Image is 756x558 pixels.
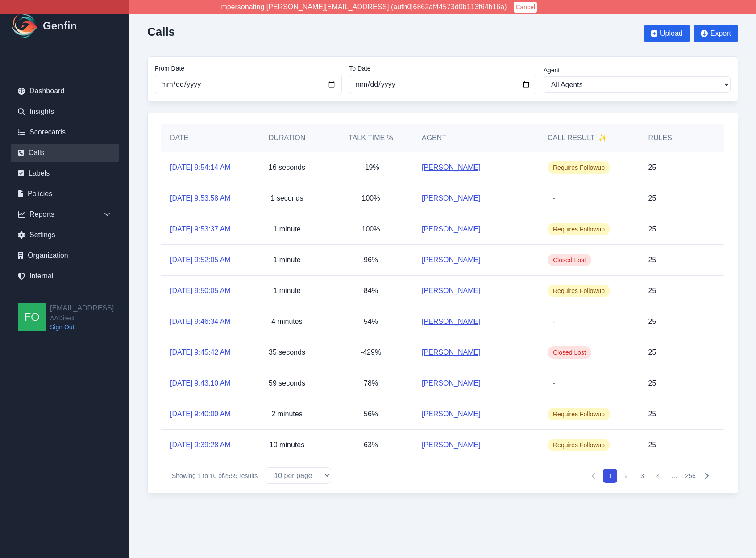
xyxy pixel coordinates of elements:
[651,469,665,483] button: 4
[362,224,380,235] p: 100%
[11,185,119,203] a: Policies
[50,314,114,323] span: AADirect
[271,193,303,204] p: 1 seconds
[170,224,231,235] a: [DATE] 9:53:37 AM
[603,469,617,483] button: 1
[644,25,690,42] button: Upload
[544,66,731,75] label: Agent
[422,347,481,358] a: [PERSON_NAME]
[271,409,302,420] p: 2 minutes
[548,161,610,174] span: Requires Followup
[635,469,649,483] button: 3
[269,347,305,358] p: 35 seconds
[271,316,302,327] p: 4 minutes
[170,162,231,173] a: [DATE] 9:54:14 AM
[648,378,656,389] p: 25
[422,409,481,420] a: [PERSON_NAME]
[660,28,683,39] span: Upload
[273,285,300,296] p: 1 minute
[170,316,231,327] a: [DATE] 9:46:34 AM
[422,133,446,143] h5: Agent
[362,162,379,173] p: -19%
[43,19,77,33] h1: Genfin
[422,193,481,204] a: [PERSON_NAME]
[548,254,591,266] span: Closed Lost
[598,133,607,143] span: ✨
[18,303,46,331] img: founders@genfin.ai
[548,315,561,328] span: -
[273,224,300,235] p: 1 minute
[548,223,610,235] span: Requires Followup
[11,12,39,40] img: Logo
[11,247,119,264] a: Organization
[648,133,672,143] h5: Rules
[11,226,119,244] a: Settings
[273,255,300,265] p: 1 minute
[422,224,481,235] a: [PERSON_NAME]
[364,409,378,420] p: 56%
[155,64,342,73] label: From Date
[422,162,481,173] a: [PERSON_NAME]
[361,347,381,358] p: -429%
[648,285,656,296] p: 25
[364,440,378,450] p: 63%
[364,285,378,296] p: 84%
[648,255,656,265] p: 25
[170,193,231,204] a: [DATE] 9:53:58 AM
[254,133,320,143] h5: Duration
[170,440,231,450] a: [DATE] 9:39:28 AM
[170,378,231,389] a: [DATE] 9:43:10 AM
[11,206,119,223] div: Reports
[364,316,378,327] p: 54%
[548,377,561,390] span: -
[170,255,231,265] a: [DATE] 9:52:05 AM
[648,193,656,204] p: 25
[548,408,610,420] span: Requires Followup
[364,378,378,389] p: 78%
[694,25,738,42] button: Export
[548,439,610,451] span: Requires Followup
[11,123,119,141] a: Scorecards
[667,469,681,483] span: …
[349,64,536,73] label: To Date
[198,472,201,479] span: 1
[269,162,305,173] p: 16 seconds
[422,285,481,296] a: [PERSON_NAME]
[270,440,304,450] p: 10 minutes
[648,409,656,420] p: 25
[11,103,119,121] a: Insights
[422,440,481,450] a: [PERSON_NAME]
[170,285,231,296] a: [DATE] 9:50:05 AM
[11,164,119,182] a: Labels
[514,2,537,13] button: Cancel
[50,323,114,331] a: Sign Out
[548,285,610,297] span: Requires Followup
[362,193,380,204] p: 100%
[170,347,231,358] a: [DATE] 9:45:42 AM
[422,378,481,389] a: [PERSON_NAME]
[210,472,217,479] span: 10
[548,192,561,205] span: -
[648,224,656,235] p: 25
[269,378,305,389] p: 59 seconds
[338,133,404,143] h5: Talk Time %
[147,25,175,38] h2: Calls
[548,346,591,359] span: Closed Lost
[422,316,481,327] a: [PERSON_NAME]
[648,347,656,358] p: 25
[50,303,114,314] h2: [EMAIL_ADDRESS]
[587,469,714,483] nav: Pagination
[422,255,481,265] a: [PERSON_NAME]
[172,471,258,480] p: Showing to of results
[170,409,231,420] a: [DATE] 9:40:00 AM
[364,255,378,265] p: 96%
[170,133,236,143] h5: Date
[11,82,119,100] a: Dashboard
[648,316,656,327] p: 25
[11,267,119,285] a: Internal
[683,469,698,483] button: 256
[648,162,656,173] p: 25
[548,133,607,143] h5: Call Result
[224,472,237,479] span: 2559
